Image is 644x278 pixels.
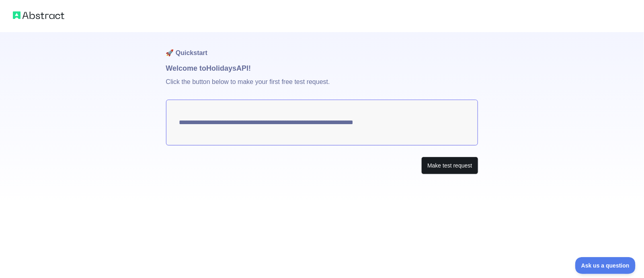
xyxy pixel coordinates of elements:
[166,63,478,74] h1: Welcome to Holidays API!
[13,10,64,21] img: Abstract logo
[421,157,478,175] button: Make test request
[166,32,478,63] h1: 🚀 Quickstart
[575,257,636,274] iframe: Toggle Customer Support
[166,74,478,100] p: Click the button below to make your first free test request.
